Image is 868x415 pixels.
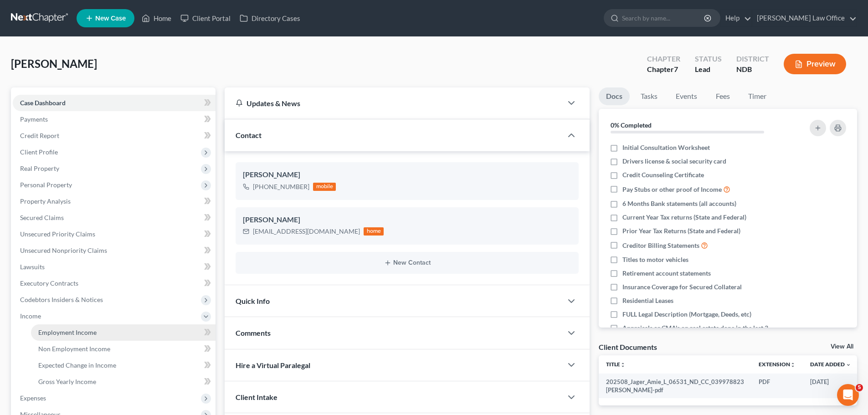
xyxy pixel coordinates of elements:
a: Executory Contracts [13,275,216,292]
span: Comments [236,328,271,337]
a: Events [668,87,704,105]
div: NDB [736,64,769,75]
a: Credit Report [13,128,216,144]
span: Quick Info [236,297,270,305]
span: Residential Leases [622,296,673,305]
span: Pay Stubs or other proof of Income [622,185,722,194]
span: Credit Report [20,132,59,139]
div: District [736,54,769,64]
button: Preview [784,54,846,74]
a: Client Portal [176,10,235,26]
div: Client Documents [599,342,657,352]
div: [PERSON_NAME] [243,215,571,225]
span: Non Employment Income [38,345,110,353]
span: Expenses [20,394,46,402]
input: Search by name... [622,10,705,26]
span: Executory Contracts [20,279,78,287]
div: Status [695,54,722,64]
a: Directory Cases [235,10,305,26]
span: Employment Income [38,328,97,336]
span: [PERSON_NAME] [11,57,97,70]
a: Case Dashboard [13,95,216,111]
span: Property Analysis [20,197,71,205]
div: Chapter [647,64,680,75]
span: Client Profile [20,148,58,156]
td: 202508_Jager_Amie_L_06531_ND_CC_039978823 [PERSON_NAME]-pdf [599,374,751,399]
i: expand_more [846,362,851,368]
span: Real Property [20,164,59,172]
a: Non Employment Income [31,341,216,357]
div: mobile [313,183,336,191]
i: unfold_more [790,362,796,368]
a: Home [137,10,176,26]
strong: 0% Completed [611,121,652,129]
span: FULL Legal Description (Mortgage, Deeds, etc) [622,310,751,319]
a: Unsecured Nonpriority Claims [13,242,216,259]
span: Unsecured Priority Claims [20,230,95,238]
a: Property Analysis [13,193,216,210]
i: unfold_more [620,362,626,368]
span: Client Intake [236,393,277,401]
span: Initial Consultation Worksheet [622,143,710,152]
a: Timer [741,87,774,105]
span: Hire a Virtual Paralegal [236,361,310,369]
span: Income [20,312,41,320]
div: [PERSON_NAME] [243,169,571,180]
a: Tasks [633,87,665,105]
span: Gross Yearly Income [38,378,96,385]
a: Titleunfold_more [606,361,626,368]
span: Contact [236,131,262,139]
span: Titles to motor vehicles [622,255,688,264]
a: Fees [708,87,737,105]
span: Unsecured Nonpriority Claims [20,246,107,254]
span: 6 Months Bank statements (all accounts) [622,199,736,208]
a: Gross Yearly Income [31,374,216,390]
div: Updates & News [236,98,551,108]
div: home [364,227,384,236]
a: Employment Income [31,324,216,341]
span: 5 [856,384,863,391]
a: Help [721,10,751,26]
span: Drivers license & social security card [622,157,726,166]
a: Docs [599,87,630,105]
span: Expected Change in Income [38,361,116,369]
a: Secured Claims [13,210,216,226]
a: View All [831,343,853,350]
a: [PERSON_NAME] Law Office [752,10,857,26]
div: [PHONE_NUMBER] [253,182,309,191]
a: Extensionunfold_more [759,361,796,368]
span: New Case [95,15,126,22]
span: Case Dashboard [20,99,66,107]
div: Lead [695,64,722,75]
span: Secured Claims [20,214,64,221]
a: Expected Change in Income [31,357,216,374]
div: [EMAIL_ADDRESS][DOMAIN_NAME] [253,227,360,236]
span: Prior Year Tax Returns (State and Federal) [622,226,740,236]
span: 7 [674,65,678,73]
span: Payments [20,115,48,123]
a: Payments [13,111,216,128]
a: Date Added expand_more [810,361,851,368]
button: New Contact [243,259,571,266]
span: Current Year Tax returns (State and Federal) [622,213,746,222]
span: Insurance Coverage for Secured Collateral [622,282,742,292]
iframe: Intercom live chat [837,384,859,406]
a: Unsecured Priority Claims [13,226,216,242]
span: Creditor Billing Statements [622,241,699,250]
span: Retirement account statements [622,269,711,278]
td: [DATE] [803,374,858,399]
span: Appraisals or CMA's on real estate done in the last 3 years OR required by attorney [622,323,785,342]
span: Personal Property [20,181,72,189]
span: Lawsuits [20,263,45,271]
span: Codebtors Insiders & Notices [20,296,103,303]
td: PDF [751,374,803,399]
a: Lawsuits [13,259,216,275]
span: Credit Counseling Certificate [622,170,704,179]
div: Chapter [647,54,680,64]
